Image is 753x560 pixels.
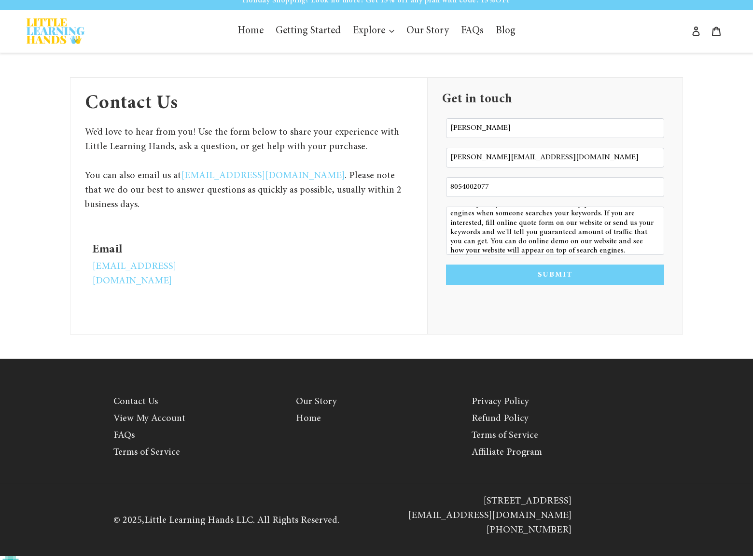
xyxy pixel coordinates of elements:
[442,92,513,107] span: Get in touch
[92,262,176,286] a: [EMAIL_ADDRESS][DOMAIN_NAME]
[348,22,399,41] button: Explore
[276,26,341,37] span: Getting Started
[472,414,529,423] a: Refund Policy
[144,516,253,525] a: Little Learning Hands LLC
[181,171,345,181] a: [EMAIL_ADDRESS][DOMAIN_NAME]
[353,26,385,37] span: Explore
[472,448,542,457] a: Affiliate Program
[456,22,488,41] a: FAQs
[486,525,572,535] a: [PHONE_NUMBER]
[113,513,339,528] div: © 2025, . All Rights Reserved.
[406,26,449,37] span: Our Story
[496,26,516,37] span: Blog
[113,414,185,423] a: View My Account
[85,92,178,115] span: Contact Us
[296,414,321,423] a: Home
[461,26,484,37] span: FAQs
[446,265,664,285] button: SUBMIT
[271,22,346,41] a: Getting Started
[408,494,572,537] p: [STREET_ADDRESS]
[446,148,664,168] input: Please type in your email...
[113,397,158,406] a: Contact Us
[446,177,664,197] input: Please type in your phone number...
[446,118,664,138] input: Please type in your name...
[472,431,538,440] a: Terms of Service
[92,243,123,257] span: Email
[113,448,180,457] a: Terms of Service
[113,431,135,440] a: FAQs
[491,22,520,41] a: Blog
[233,22,268,41] a: Home
[402,22,454,41] a: Our Story
[408,511,572,520] a: [EMAIL_ADDRESS][DOMAIN_NAME]
[296,397,337,406] a: Our Story
[27,18,84,44] img: Little Learning Hands
[472,397,529,406] a: Privacy Policy
[237,26,264,37] span: Home
[85,125,413,212] span: We’d love to hear from you! Use the form below to share your experience with Little Learning Hand...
